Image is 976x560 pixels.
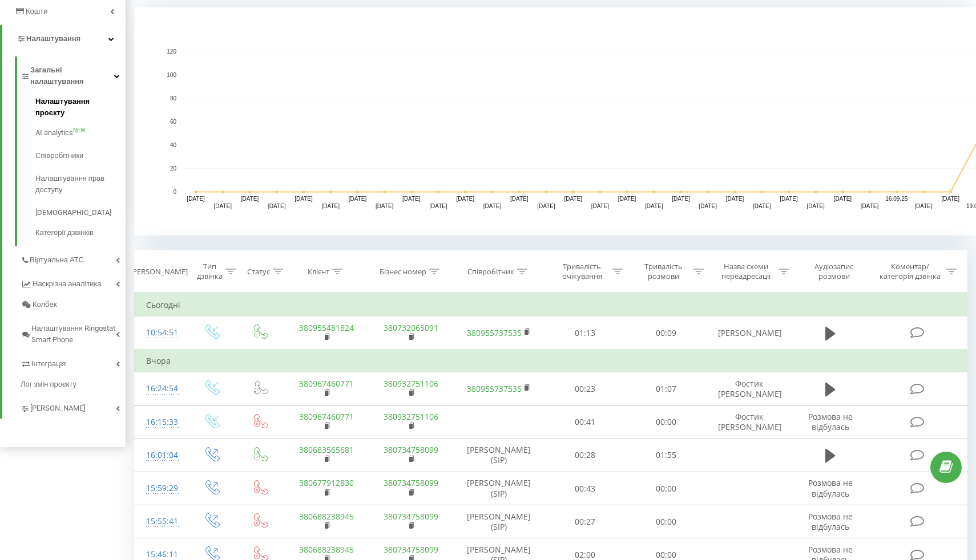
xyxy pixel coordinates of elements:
a: Налаштування прав доступу [35,167,126,201]
td: 00:43 [544,472,625,505]
a: 380734758099 [384,477,438,488]
text: [DATE] [699,203,717,209]
span: Налаштування проєкту [35,96,120,119]
text: 0 [173,189,176,195]
a: 380967460771 [299,411,354,422]
a: 380688238945 [299,544,354,555]
span: Співробітники [35,150,83,161]
text: [DATE] [241,196,259,202]
text: [DATE] [806,203,825,209]
a: 380734758099 [384,544,438,555]
text: [DATE] [349,196,367,202]
a: Колбек [21,294,126,315]
div: 15:59:29 [146,477,175,500]
text: [DATE] [564,196,582,202]
span: Налаштування прав доступу [35,173,120,196]
a: 380734758099 [384,444,438,455]
a: 380955481824 [299,322,354,333]
div: 16:24:54 [146,378,175,400]
a: Загальні налаштування [21,56,126,92]
text: [DATE] [672,196,690,202]
a: Налаштування Ringostat Smart Phone [21,315,126,350]
a: Налаштування проєкту [35,96,126,121]
td: 01:55 [626,439,707,472]
td: 00:00 [626,472,707,505]
span: [PERSON_NAME] [30,403,85,414]
text: [DATE] [753,203,771,209]
a: 380683565681 [299,444,354,455]
text: [DATE] [726,196,744,202]
span: Загальні налаштування [30,64,114,87]
a: Налаштування [2,25,126,52]
text: [DATE] [376,203,394,209]
td: 00:09 [626,316,707,350]
td: [PERSON_NAME] (SIP) [453,472,545,505]
span: Колбек [33,299,57,310]
div: Назва схеми переадресації [717,262,775,281]
td: 00:00 [626,405,707,439]
a: Наскрізна аналітика [21,270,126,294]
text: 60 [170,119,177,125]
a: 380967460771 [299,378,354,389]
td: [PERSON_NAME] [707,316,791,350]
div: Статус [247,267,270,277]
td: 00:00 [626,505,707,538]
div: 16:01:04 [146,444,175,466]
td: 00:28 [544,439,625,472]
a: 380932751106 [384,411,438,422]
text: 80 [170,95,177,102]
span: Категорії дзвінків [35,227,94,238]
text: 16.09.25 [885,196,908,202]
text: [DATE] [295,196,313,202]
span: Налаштування Ringostat Smart Phone [31,323,116,346]
td: Вчора [135,350,967,372]
div: Тип дзвінка [196,262,222,281]
div: Тривалість очікування [554,262,609,281]
text: [DATE] [914,203,933,209]
td: Фостик [PERSON_NAME] [707,405,791,439]
text: 100 [167,72,176,78]
span: Віртуальна АТС [30,254,84,266]
a: Категорії дзвінків [35,224,126,238]
text: [DATE] [618,196,636,202]
text: [DATE] [214,203,232,209]
div: Бізнес номер [380,267,426,277]
td: 00:41 [544,405,625,439]
text: [DATE] [941,196,959,202]
a: [DEMOGRAPHIC_DATA] [35,201,126,224]
span: Розмова не відбулась [808,477,853,498]
td: 01:13 [544,316,625,350]
td: Сьогодні [135,294,967,316]
text: 40 [170,142,177,148]
td: [PERSON_NAME] (SIP) [453,439,545,472]
div: [PERSON_NAME] [130,267,188,277]
div: Клієнт [308,267,329,277]
text: [DATE] [645,203,663,209]
td: Фостик [PERSON_NAME] [707,372,791,405]
div: 16:15:33 [146,411,175,433]
text: [DATE] [834,196,852,202]
td: [PERSON_NAME] (SIP) [453,505,545,538]
text: [DATE] [510,196,529,202]
text: 120 [167,48,176,55]
td: 00:27 [544,505,625,538]
a: 380955737535 [467,327,522,338]
div: Коментар/категорія дзвінка [877,262,943,281]
a: 380932751106 [384,378,438,389]
span: Розмова не відбулась [808,411,853,432]
a: 380677912830 [299,477,354,488]
div: Тривалість розмови [636,262,691,281]
a: 380732065091 [384,322,438,333]
a: Співробітники [35,144,126,167]
span: Розмова не відбулась [808,511,853,532]
text: [DATE] [861,203,879,209]
span: Лог змін проєкту [21,379,76,390]
a: AI analyticsNEW [35,121,126,144]
text: [DATE] [591,203,610,209]
span: Наскрізна аналітика [33,278,102,290]
div: Аудіозапис розмови [801,262,866,281]
a: 380688238945 [299,511,354,522]
span: Інтеграція [31,358,66,370]
text: [DATE] [268,203,286,209]
text: [DATE] [483,203,502,209]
